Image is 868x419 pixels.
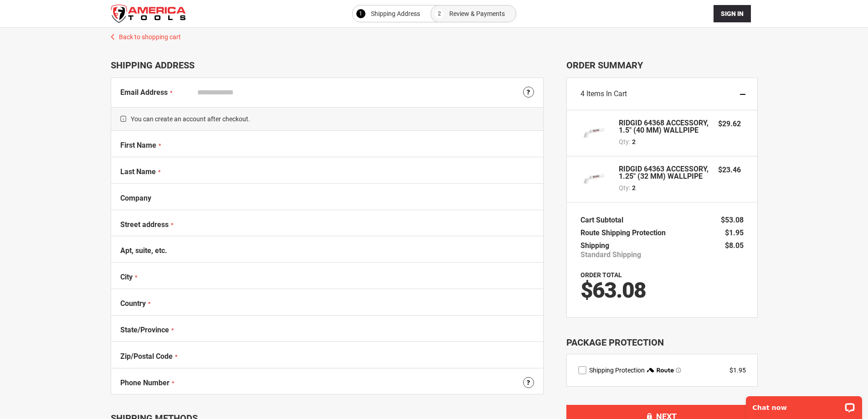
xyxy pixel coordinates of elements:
[586,89,627,98] span: Items in Cart
[721,10,744,17] span: Sign In
[120,141,156,150] span: First Name
[725,228,744,237] span: $1.95
[120,246,167,255] span: Apt, suite, etc.
[725,241,744,250] span: $8.05
[371,8,420,19] span: Shipping Address
[729,366,746,375] div: $1.95
[580,89,585,98] span: 4
[359,8,362,19] span: 1
[619,184,629,191] span: Qty
[120,299,146,308] span: Country
[566,336,758,349] div: Package Protection
[120,352,173,361] span: Zip/Postal Code
[111,60,544,71] div: Shipping Address
[718,119,741,128] span: $29.62
[111,5,186,23] a: store logo
[580,227,670,239] th: Route Shipping Protection
[438,8,441,19] span: 2
[111,5,186,23] img: America Tools
[120,88,168,97] span: Email Address
[740,390,868,419] iframe: LiveChat chat widget
[632,137,636,146] span: 2
[120,378,169,387] span: Phone Number
[580,119,608,147] img: RIDGID 64368 ACCESSORY, 1.5" (40 MM) WALLPIPE
[102,28,767,41] a: Back to shopping cart
[580,271,622,279] strong: Order Total
[619,138,629,145] span: Qty
[580,241,609,250] span: Shipping
[120,273,133,281] span: City
[632,183,636,192] span: 2
[619,119,709,134] strong: RIDGID 64368 ACCESSORY, 1.5" (40 MM) WALLPIPE
[676,367,681,373] span: Learn more
[589,367,645,374] span: Shipping Protection
[111,107,543,131] span: You can create an account after checkout.
[721,216,744,224] span: $53.08
[120,194,151,202] span: Company
[580,277,646,303] span: $63.08
[714,5,751,22] button: Sign In
[566,60,758,71] span: Order Summary
[718,166,741,174] span: $23.46
[120,326,169,334] span: State/Province
[449,8,505,19] span: Review & Payments
[578,366,746,375] div: route shipping protection selector element
[120,167,156,176] span: Last Name
[580,214,628,227] th: Cart Subtotal
[580,166,608,193] img: RIDGID 64363 ACCESSORY, 1.25" (32 MM) WALLPIPE
[619,166,709,180] strong: RIDGID 64363 ACCESSORY, 1.25" (32 MM) WALLPIPE
[120,220,169,229] span: Street address
[580,250,641,259] span: Standard Shipping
